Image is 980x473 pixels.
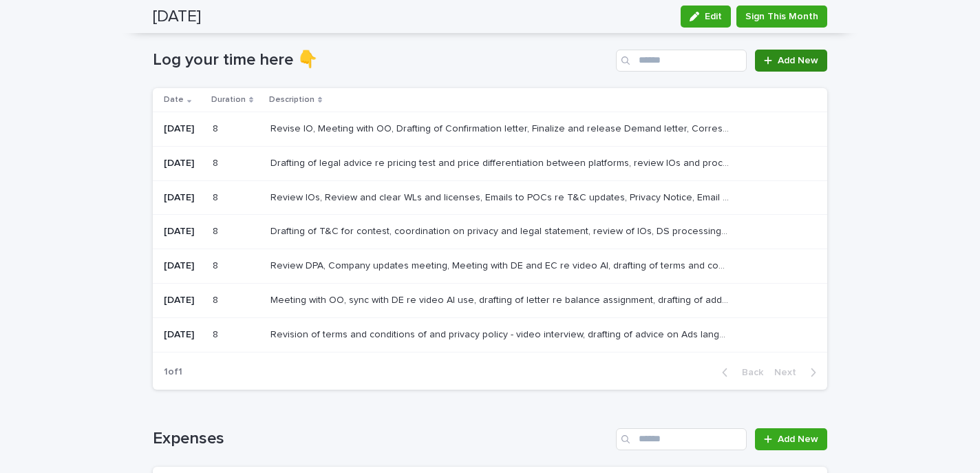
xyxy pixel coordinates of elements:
p: Duration [211,92,246,107]
p: Date [164,92,184,107]
span: Add New [778,434,818,444]
span: Next [774,368,805,377]
button: Sign This Month [736,6,827,28]
p: Revise IO, Meeting with OO, Drafting of Confirmation letter, Finalize and release Demand letter, ... [270,120,732,135]
tr: [DATE]88 Meeting with OO, sync with DE re video AI use, drafting of letter re balance assignment,... [153,283,827,317]
tr: [DATE]88 Review IOs, Review and clear WLs and licenses, Emails to POCs re T&C updates, Privacy No... [153,180,827,215]
tr: [DATE]88 Drafting of T&C for contest, coordination on privacy and legal statement, review of IOs,... [153,215,827,249]
p: 8 [213,155,221,169]
p: Drafting of legal advice re pricing test and price differentiation between platforms, review IOs ... [270,155,732,169]
p: [DATE] [164,123,202,135]
p: Review IOs, Review and clear WLs and licenses, Emails to POCs re T&C updates, Privacy Notice, Ema... [270,189,732,204]
p: 1 of 1 [153,355,193,389]
p: 8 [213,257,221,272]
h2: [DATE] [153,7,201,27]
p: 8 [213,189,221,204]
p: Revision of terms and conditions of and privacy policy - video interview, drafting of advice on A... [270,326,732,341]
a: Add New [755,50,827,72]
p: 8 [213,120,221,135]
h1: Log your time here 👇 [153,50,610,70]
p: [DATE] [164,295,202,306]
a: Add New [755,428,827,450]
p: Description [269,92,315,107]
span: Back [734,368,763,377]
input: Search [616,50,747,72]
p: Drafting of T&C for contest, coordination on privacy and legal statement, review of IOs, DS proce... [270,223,732,238]
p: Meeting with OO, sync with DE re video AI use, drafting of letter re balance assignment, drafting... [270,292,732,306]
span: Sign This Month [745,10,818,23]
p: 8 [213,292,221,306]
button: Edit [681,6,731,28]
tr: [DATE]88 Drafting of legal advice re pricing test and price differentiation between platforms, re... [153,146,827,180]
span: Edit [705,12,722,21]
p: [DATE] [164,260,202,272]
button: Next [769,366,827,379]
tr: [DATE]88 Revise IO, Meeting with OO, Drafting of Confirmation letter, Finalize and release Demand... [153,112,827,146]
p: Review DPA, Company updates meeting, Meeting with DE and EC re video AI, drafting of terms and co... [270,257,732,272]
p: [DATE] [164,226,202,238]
h1: Expenses [153,429,610,449]
p: [DATE] [164,329,202,341]
p: [DATE] [164,192,202,204]
p: 8 [213,223,221,238]
tr: [DATE]88 Revision of terms and conditions of and privacy policy - video interview, drafting of ad... [153,317,827,352]
tr: [DATE]88 Review DPA, Company updates meeting, Meeting with DE and EC re video AI, drafting of ter... [153,249,827,284]
button: Back [711,366,769,379]
span: Add New [778,56,818,65]
input: Search [616,428,747,450]
p: [DATE] [164,158,202,169]
p: 8 [213,326,221,341]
